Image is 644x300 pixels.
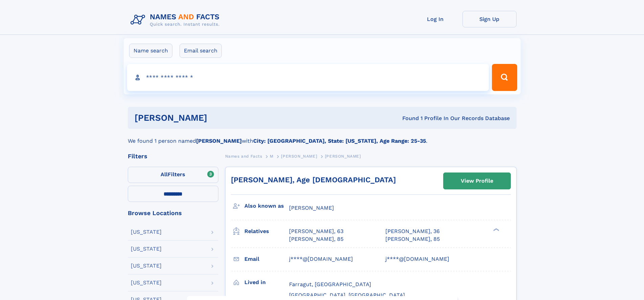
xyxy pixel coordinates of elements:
a: Sign Up [462,11,517,27]
a: [PERSON_NAME] [281,152,317,160]
div: [US_STATE] [131,263,162,269]
div: Filters [128,153,218,159]
div: Browse Locations [128,210,218,216]
h3: Also known as [244,200,289,212]
b: [PERSON_NAME] [196,138,242,144]
b: City: [GEOGRAPHIC_DATA], State: [US_STATE], Age Range: 25-35 [253,138,426,144]
div: [US_STATE] [131,229,162,235]
a: [PERSON_NAME], Age [DEMOGRAPHIC_DATA] [231,176,396,184]
h3: Email [244,253,289,265]
img: Logo Names and Facts [128,11,225,29]
span: [PERSON_NAME] [281,154,317,159]
span: [PERSON_NAME] [289,205,334,211]
span: All [161,171,168,178]
input: search input [127,64,489,91]
span: [GEOGRAPHIC_DATA], [GEOGRAPHIC_DATA] [289,292,405,298]
span: M [270,154,273,159]
a: M [270,152,273,160]
div: [US_STATE] [131,246,162,252]
button: Search Button [492,64,517,91]
div: [US_STATE] [131,280,162,285]
a: View Profile [444,173,510,189]
span: Farragut, [GEOGRAPHIC_DATA] [289,281,371,287]
div: Found 1 Profile In Our Records Database [305,115,510,122]
div: ❯ [492,228,500,232]
label: Name search [129,44,172,58]
a: [PERSON_NAME], 36 [385,228,440,235]
a: [PERSON_NAME], 85 [385,235,440,243]
a: Names and Facts [225,152,262,160]
h1: [PERSON_NAME] [135,114,305,122]
h3: Relatives [244,226,289,237]
a: [PERSON_NAME], 63 [289,228,343,235]
h3: Lived in [244,277,289,288]
span: [PERSON_NAME] [325,154,361,159]
a: Log In [408,11,462,27]
div: We found 1 person named with . [128,129,517,145]
label: Filters [128,167,218,183]
label: Email search [180,44,222,58]
a: [PERSON_NAME], 85 [289,235,343,243]
div: View Profile [461,173,493,189]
